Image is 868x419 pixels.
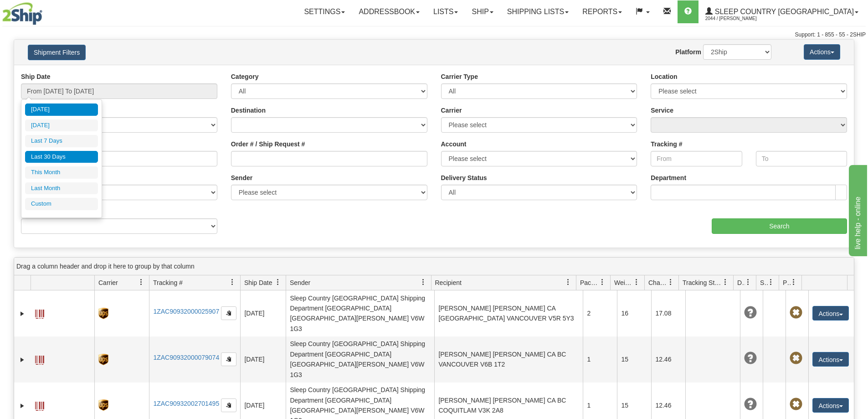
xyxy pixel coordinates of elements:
td: 2 [583,290,617,336]
span: Unknown [744,398,757,411]
button: Shipment Filters [28,45,86,60]
span: Tracking # [153,278,183,287]
span: Tracking Status [683,278,722,287]
iframe: chat widget [847,163,867,256]
span: Recipient [435,278,462,287]
div: live help - online [7,5,84,16]
a: Label [35,305,44,320]
div: grid grouping header [14,258,854,275]
td: [DATE] [240,290,286,336]
img: logo2044.jpg [2,2,42,25]
a: Sender filter column settings [416,274,431,290]
a: Shipping lists [500,0,575,23]
a: Carrier filter column settings [134,274,149,290]
a: 1ZAC90932002701495 [153,400,219,407]
a: 1ZAC90932000079074 [153,354,219,361]
a: Ship [465,0,500,23]
div: Support: 1 - 855 - 55 - 2SHIP [2,31,866,39]
li: This Month [25,166,98,179]
td: [PERSON_NAME] [PERSON_NAME] CA [GEOGRAPHIC_DATA] VANCOUVER V5R 5Y3 [434,290,583,336]
label: Location [651,72,677,81]
input: To [756,151,847,166]
label: Carrier Type [441,72,478,81]
button: Actions [812,352,849,367]
a: Reports [575,0,629,23]
a: Tracking Status filter column settings [718,274,733,290]
td: 15 [617,336,651,383]
td: [DATE] [240,336,286,383]
a: Expand [18,309,27,318]
a: 1ZAC90932000025907 [153,308,219,315]
span: Shipment Issues [760,278,768,287]
span: Unknown [744,352,757,365]
td: 12.46 [651,336,685,383]
label: Order # / Ship Request # [231,140,305,149]
li: Custom [25,198,98,210]
label: Department [651,173,686,182]
a: Packages filter column settings [595,274,610,290]
span: Unknown [744,306,757,319]
a: Sleep Country [GEOGRAPHIC_DATA] 2044 / [PERSON_NAME] [699,0,865,23]
label: Delivery Status [441,173,487,182]
span: Weight [614,278,633,287]
button: Copy to clipboard [221,352,236,366]
span: 2044 / [PERSON_NAME] [705,14,774,23]
a: Recipient filter column settings [560,274,576,290]
label: Destination [231,106,266,115]
a: Addressbook [352,0,426,23]
label: Category [231,72,259,81]
img: 8 - UPS [98,308,108,319]
label: Account [441,140,467,149]
td: Sleep Country [GEOGRAPHIC_DATA] Shipping Department [GEOGRAPHIC_DATA] [GEOGRAPHIC_DATA][PERSON_NA... [286,290,434,336]
label: Service [651,106,673,115]
a: Label [35,398,44,412]
span: Packages [580,278,599,287]
button: Actions [812,398,849,413]
input: From [651,151,742,166]
td: 16 [617,290,651,336]
span: Sleep Country [GEOGRAPHIC_DATA] [713,8,854,16]
button: Copy to clipboard [221,398,236,412]
a: Settings [297,0,352,23]
span: Delivery Status [737,278,745,287]
span: Pickup Status [783,278,791,287]
td: 17.08 [651,290,685,336]
button: Actions [812,306,849,321]
a: Charge filter column settings [663,274,678,290]
a: Tracking # filter column settings [225,274,240,290]
a: Expand [18,355,27,364]
li: Last 30 Days [25,151,98,163]
label: Sender [231,173,252,182]
li: [DATE] [25,119,98,132]
span: Pickup Not Assigned [790,398,802,411]
a: Ship Date filter column settings [270,274,286,290]
li: [DATE] [25,103,98,116]
button: Actions [804,44,840,60]
span: Carrier [98,278,118,287]
span: Pickup Not Assigned [790,306,802,319]
button: Copy to clipboard [221,306,236,320]
label: Ship Date [21,72,51,81]
li: Last Month [25,182,98,195]
td: Sleep Country [GEOGRAPHIC_DATA] Shipping Department [GEOGRAPHIC_DATA] [GEOGRAPHIC_DATA][PERSON_NA... [286,336,434,383]
a: Label [35,352,44,366]
span: Pickup Not Assigned [790,352,802,365]
a: Pickup Status filter column settings [786,274,801,290]
a: Lists [426,0,465,23]
label: Tracking # [651,140,682,149]
a: Shipment Issues filter column settings [763,274,779,290]
img: 8 - UPS [98,399,108,411]
img: 8 - UPS [98,354,108,365]
input: Search [712,218,847,234]
span: Charge [648,278,668,287]
li: Last 7 Days [25,135,98,147]
label: Carrier [441,106,462,115]
a: Expand [18,401,27,410]
td: 1 [583,336,617,383]
a: Weight filter column settings [629,274,644,290]
td: [PERSON_NAME] [PERSON_NAME] CA BC VANCOUVER V6B 1T2 [434,336,583,383]
span: Sender [290,278,310,287]
a: Delivery Status filter column settings [740,274,756,290]
span: Ship Date [244,278,272,287]
label: Platform [675,47,701,57]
